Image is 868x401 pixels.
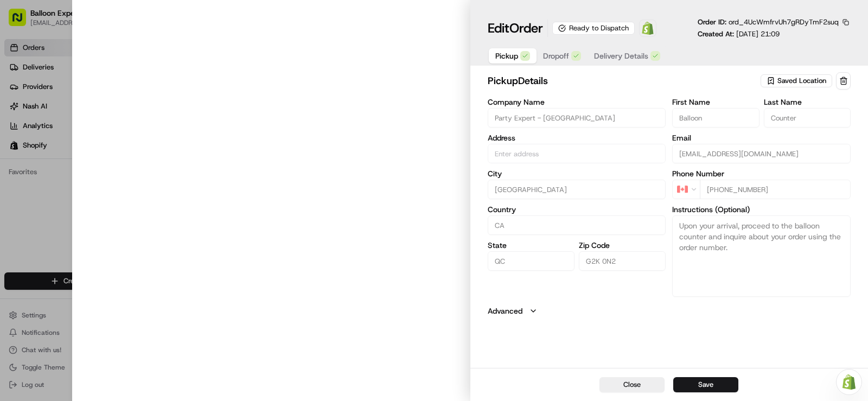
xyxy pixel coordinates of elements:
[639,20,656,37] a: Shopify
[673,377,738,392] button: Save
[672,170,851,177] label: Phone Number
[488,305,522,316] label: Advanced
[488,73,758,88] h2: pickup Details
[488,206,666,213] label: Country
[729,17,839,27] span: ord_4UcWmfrvUh7gRDyTmF2suq
[698,17,839,27] p: Order ID:
[488,241,575,249] label: State
[764,98,851,106] label: Last Name
[672,134,851,142] label: Email
[672,144,851,163] input: Enter email
[594,50,648,61] span: Delivery Details
[488,170,666,177] label: City
[488,134,666,142] label: Address
[495,50,518,61] span: Pickup
[764,108,851,128] input: Enter last name
[488,251,575,271] input: Enter state
[579,251,666,271] input: Enter zip code
[488,98,666,106] label: Company Name
[552,22,635,35] div: Ready to Dispatch
[777,76,826,86] span: Saved Location
[698,29,780,39] p: Created At:
[761,73,834,88] button: Saved Location
[599,377,665,392] button: Close
[579,241,666,249] label: Zip Code
[488,215,666,235] input: Enter country
[488,108,666,128] input: Enter company name
[641,22,654,35] img: Shopify
[672,108,759,128] input: Enter first name
[488,180,666,199] input: Enter city
[488,20,543,37] h1: Edit
[672,98,759,106] label: First Name
[543,50,569,61] span: Dropoff
[488,144,666,163] input: 4825 Pierre-Bertrand Blvd, Suite 100, Québec City, QC G2K 0N2, CA
[700,180,851,199] input: Enter phone number
[672,206,851,213] label: Instructions (Optional)
[509,20,543,37] span: Order
[488,305,851,316] button: Advanced
[736,29,780,39] span: [DATE] 21:09
[672,215,851,297] textarea: Upon your arrival, proceed to the balloon counter and inquire about your order using the order nu...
